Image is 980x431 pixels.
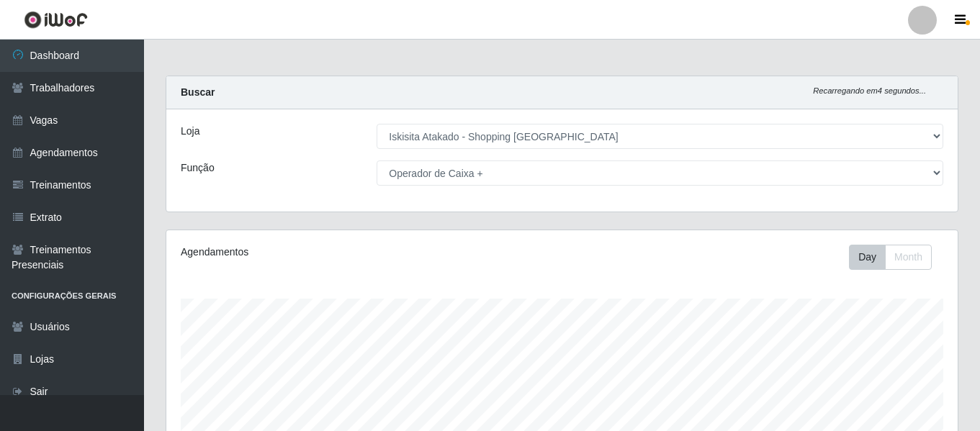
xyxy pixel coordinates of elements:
[181,245,486,260] div: Agendamentos
[849,245,932,270] div: First group
[24,11,88,29] img: CoreUI Logo
[849,245,886,270] button: Day
[181,86,215,98] strong: Buscar
[181,160,215,176] label: Função
[813,86,926,95] i: Recarregando em 4 segundos...
[849,245,943,270] div: Toolbar with button groups
[181,124,199,139] label: Loja
[885,245,932,270] button: Month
